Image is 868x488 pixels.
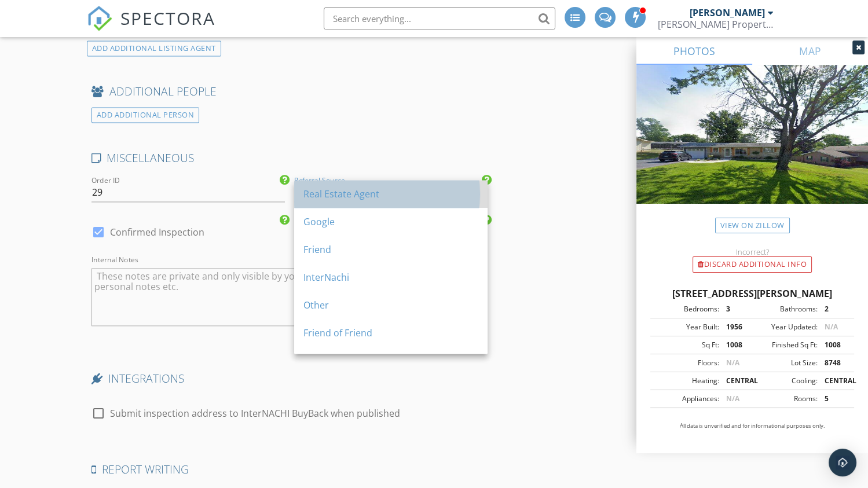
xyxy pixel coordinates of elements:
div: ADD ADDITIONAL LISTING AGENT [87,41,221,56]
div: 5 [818,394,851,404]
span: N/A [726,358,739,368]
label: Confirmed Inspection [110,226,204,238]
a: View on Zillow [715,218,790,233]
div: Rooms: [752,394,818,404]
h4: Report Writing [91,462,488,477]
div: Google [303,215,478,229]
h4: ADDITIONAL PEOPLE [91,84,488,99]
div: 8748 [818,358,851,368]
span: N/A [726,394,739,403]
div: 2 [818,304,851,314]
span: N/A [825,322,838,332]
div: Bailey Property Inspections [658,19,774,30]
div: 1008 [818,340,851,350]
div: Discard Additional info [693,256,812,273]
div: Bedrooms: [654,304,719,314]
div: Appliances: [654,394,719,404]
div: Cooling: [752,376,818,386]
div: InterNachi [303,270,478,284]
div: Floors: [654,358,719,368]
div: 1956 [719,322,752,332]
label: Submit inspection address to InterNACHI BuyBack when published [110,408,400,419]
a: SPECTORA [87,16,215,40]
div: Real Estate Agent [303,187,478,201]
span: SPECTORA [120,6,215,30]
div: Friend of Friend [303,326,478,340]
div: [STREET_ADDRESS][PERSON_NAME] [650,287,854,300]
div: [PERSON_NAME] [690,7,765,19]
div: CENTRAL [818,376,851,386]
div: Open Intercom Messenger [829,449,856,476]
div: Other [303,298,478,312]
h4: MISCELLANEOUS [91,151,488,166]
div: Year Built: [654,322,719,332]
div: Incorrect? [636,247,868,256]
div: CENTRAL [719,376,752,386]
div: Finished Sq Ft: [752,340,818,350]
img: The Best Home Inspection Software - Spectora [87,6,112,31]
div: Friend [303,243,478,256]
div: Sq Ft: [654,340,719,350]
div: 1008 [719,340,752,350]
p: All data is unverified and for informational purposes only. [650,422,854,430]
div: ADD ADDITIONAL PERSON [91,107,200,123]
h4: INTEGRATIONS [91,371,488,386]
textarea: Internal Notes [91,268,488,326]
input: Search everything... [324,7,555,30]
img: streetview [636,65,868,232]
div: Heating: [654,376,719,386]
a: MAP [752,37,868,65]
div: Year Updated: [752,322,818,332]
div: Bathrooms: [752,304,818,314]
div: Lot Size: [752,358,818,368]
div: 3 [719,304,752,314]
a: PHOTOS [636,37,752,65]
